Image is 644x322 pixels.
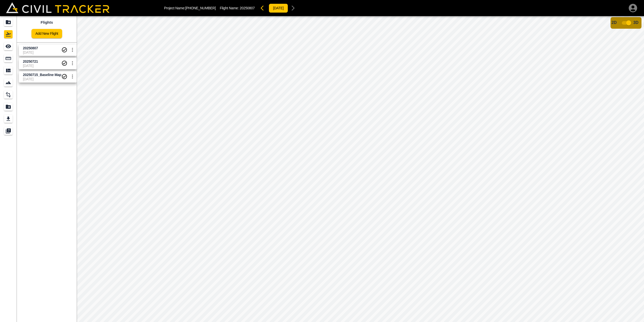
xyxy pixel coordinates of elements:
[240,6,255,10] span: 20250807
[633,20,638,25] span: 3D
[269,4,288,13] button: [DATE]
[164,6,216,10] p: Project Name: [PHONE_NUMBER]
[6,2,109,13] img: Civil Tracker
[612,20,617,25] span: 2D
[220,6,255,10] p: Flight Name:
